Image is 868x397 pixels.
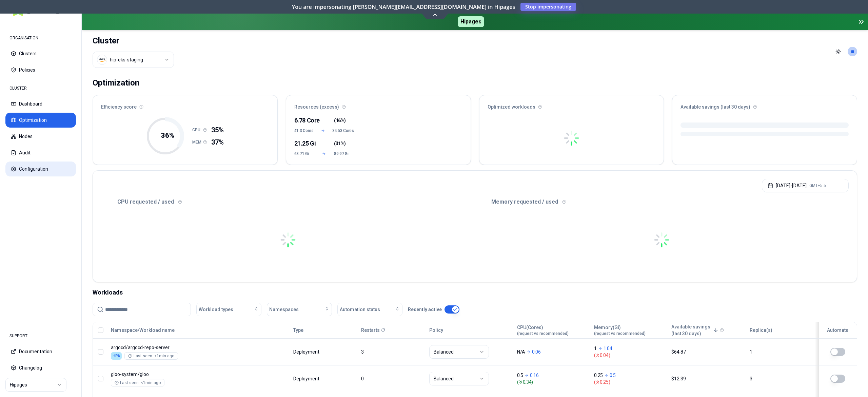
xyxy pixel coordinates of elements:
p: 0.5 [517,372,523,379]
button: Optimization [5,113,76,128]
span: 35% [211,125,224,135]
button: Type [293,323,303,337]
button: Dashboard [5,96,76,111]
span: ( ) [334,140,346,147]
span: Automation status [340,306,380,313]
div: Available savings (last 30 days) [672,95,857,114]
div: Last seen: <1min ago [115,380,161,385]
div: Efficiency score [93,95,277,114]
p: 0.06 [532,348,541,355]
div: Policy [429,327,511,334]
div: Optimized workloads [479,95,664,114]
span: 34.53 Cores [332,128,354,133]
div: $12.39 [671,375,744,382]
div: CLUSTER [5,81,76,95]
div: $64.87 [671,348,744,355]
button: Documentation [5,344,76,359]
button: Select a value [93,52,174,68]
tspan: 36 % [161,131,174,139]
button: Nodes [5,129,76,144]
p: gloo [111,371,241,378]
button: Changelog [5,360,76,375]
button: Policies [5,62,76,77]
p: 1 [594,345,597,352]
button: Replica(s) [750,323,772,337]
span: Namespaces [269,306,299,313]
p: 0.5 [610,372,616,379]
p: 0.16 [530,372,539,379]
h1: Cluster [93,35,174,46]
span: 41.3 Cores [294,128,314,133]
span: Workload types [199,306,233,313]
img: aws [99,56,105,63]
div: ORGANISATION [5,31,76,45]
span: 68.71 Gi [294,151,314,156]
p: Recently active [408,306,442,313]
p: 1.04 [604,345,612,352]
div: Workloads [93,288,857,297]
button: Memory(Gi)(request vs recommended) [594,323,646,337]
button: [DATE]-[DATE]GMT+5.5 [762,179,849,192]
div: 1 [750,348,812,355]
button: Available savings(last 30 days) [671,323,718,337]
span: ( 0.04 ) [594,352,665,359]
div: 6.78 Core [294,116,314,125]
span: GMT+5.5 [809,183,826,188]
h1: MEM [192,139,203,145]
div: SUPPORT [5,329,76,343]
span: ( ) [334,117,346,124]
span: 16% [336,117,344,124]
div: 0 [361,375,423,382]
span: ( 0.25 ) [594,379,665,385]
h1: CPU [192,127,203,133]
div: HPA is enabled on both CPU and Memory, this workload cannot be optimised. [111,352,122,360]
button: CPU(Cores)(request vs recommended) [517,323,569,337]
p: 0.25 [594,372,603,379]
p: N/A [517,348,525,355]
span: 89.97 Gi [334,151,354,156]
span: (request vs recommended) [594,331,646,336]
button: Configuration [5,162,76,176]
div: CPU(Cores) [517,324,569,336]
div: 3 [750,375,812,382]
p: Restarts [361,327,380,334]
div: CPU requested / used [101,198,475,206]
div: hip-eks-staging [110,56,143,63]
button: Audit [5,145,76,160]
div: 3 [361,348,423,355]
div: Resources (excess) [286,95,471,114]
p: argocd-repo-server [111,344,241,351]
div: Deployment [293,348,320,355]
button: Workload types [196,303,261,316]
span: (request vs recommended) [517,331,569,336]
button: This workload cannot be automated, because HPA is applied or managed by Gitops. [830,348,845,356]
div: Automate [822,327,854,334]
div: Memory(Gi) [594,324,646,336]
div: Memory requested / used [475,198,849,206]
div: Deployment [293,375,320,382]
span: Hipages [458,16,484,27]
span: 31% [336,140,344,147]
div: 21.25 Gi [294,139,314,148]
div: Last seen: <1min ago [128,353,174,359]
button: Automation status [337,303,402,316]
span: ( 0.34 ) [517,379,588,385]
button: Namespaces [267,303,332,316]
button: Clusters [5,46,76,61]
div: Optimization [93,76,139,90]
span: 37% [211,137,224,147]
button: Namespace/Workload name [111,323,175,337]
